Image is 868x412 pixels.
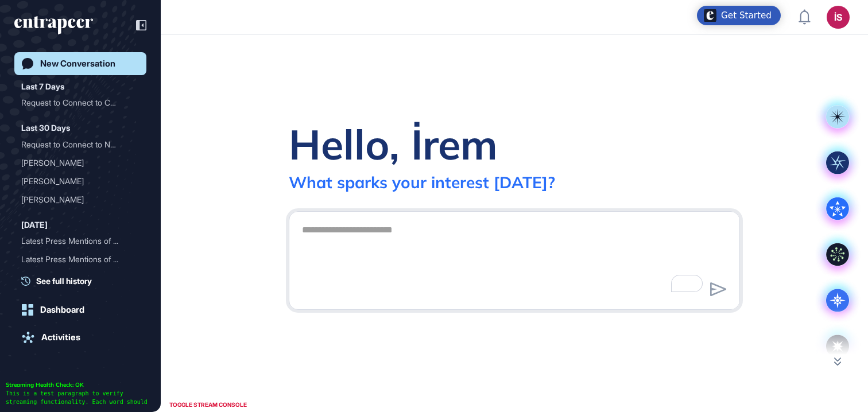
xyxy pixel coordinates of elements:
div: Dashboard [40,305,84,315]
a: Dashboard [14,298,146,321]
div: Latest Press Mentions of Open AI [21,232,139,250]
div: Hello, İrem [289,118,498,170]
div: Curie [21,154,139,172]
div: [PERSON_NAME] [21,172,130,191]
div: Request to Connect to Nova [21,135,139,154]
span: See full history [36,275,92,287]
div: Last 7 Days [21,80,64,94]
div: Get Started [721,10,772,21]
div: Last 30 Days [21,121,70,135]
div: Curie [21,191,139,209]
div: Open Get Started checklist [697,6,781,25]
div: Request to Connect to Curie [21,94,139,112]
div: [PERSON_NAME] [21,154,130,172]
div: Latest Press Mentions of ... [21,250,130,269]
img: launcher-image-alternative-text [704,9,716,22]
div: What sparks your interest [DATE]? [289,172,555,192]
div: Request to Connect to Nov... [21,135,130,154]
div: New Conversation [40,59,115,69]
div: Latest Press Mentions of OpenAI [21,250,139,269]
a: New Conversation [14,52,146,75]
div: Curie [21,172,139,191]
div: [PERSON_NAME] [21,191,130,209]
div: entrapeer-logo [14,16,93,34]
a: Activities [14,326,146,349]
div: [DATE] [21,218,48,232]
div: Request to Connect to Cur... [21,94,130,112]
textarea: To enrich screen reader interactions, please activate Accessibility in Grammarly extension settings [295,219,734,299]
div: TOGGLE STREAM CONSOLE [166,398,250,412]
div: Activities [41,332,80,343]
div: Latest Press Mentions of ... [21,232,130,250]
a: See full history [21,275,146,287]
button: İS [827,6,850,29]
